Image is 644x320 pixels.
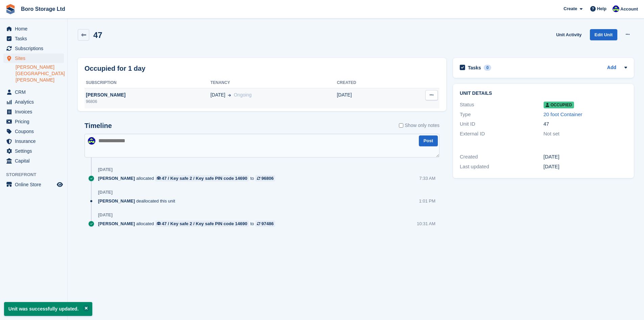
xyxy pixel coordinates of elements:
[98,167,113,172] div: [DATE]
[3,87,64,97] a: menu
[460,120,543,128] div: Unit ID
[85,78,210,88] th: Subscription
[460,91,627,96] h2: Unit details
[15,34,55,43] span: Tasks
[460,153,543,161] div: Created
[155,220,249,227] a: 47 / Key safe 2 / Key safe PIN code 14690
[15,136,55,146] span: Insurance
[5,4,16,14] img: stora-icon-8386f47178a22dfd0bd8f6a31ec36ba5ce8667c1dd55bd0f319d3a0aa187defe.svg
[544,120,627,128] div: 47
[484,65,492,71] div: 0
[419,198,435,204] div: 1:01 PM
[98,220,279,227] div: allocated to
[98,198,135,204] span: [PERSON_NAME]
[613,5,619,12] img: Tobie Hillier
[98,175,279,182] div: allocated to
[590,29,617,40] a: Edit Unit
[15,107,55,116] span: Invoices
[15,146,55,156] span: Settings
[399,122,439,129] label: Show only notes
[460,101,543,109] div: Status
[98,212,113,218] div: [DATE]
[3,117,64,126] a: menu
[3,24,64,34] a: menu
[98,175,135,182] span: [PERSON_NAME]
[98,190,113,195] div: [DATE]
[460,163,543,171] div: Last updated
[15,117,55,126] span: Pricing
[460,130,543,138] div: External ID
[597,5,606,12] span: Help
[3,136,64,146] a: menu
[210,78,337,88] th: Tenancy
[460,111,543,119] div: Type
[85,99,210,105] div: 96806
[16,64,64,83] a: [PERSON_NAME][GEOGRAPHIC_DATA][PERSON_NAME]
[18,3,68,15] a: Boro Storage Ltd
[553,29,584,40] a: Unit Activity
[15,24,55,34] span: Home
[544,130,627,138] div: Not set
[3,180,64,189] a: menu
[468,65,481,71] h2: Tasks
[162,220,247,227] div: 47 / Key safe 2 / Key safe PIN code 14690
[155,175,249,182] a: 47 / Key safe 2 / Key safe PIN code 14690
[544,163,627,171] div: [DATE]
[3,97,64,107] a: menu
[88,137,95,145] img: Tobie Hillier
[419,175,435,182] div: 7:33 AM
[98,198,178,204] div: deallocated this unit
[6,171,67,178] span: Storefront
[544,111,582,117] a: 20 foot Container
[620,6,638,13] span: Account
[15,54,55,63] span: Sites
[337,88,396,108] td: [DATE]
[255,220,275,227] a: 97486
[234,92,252,98] span: Ongoing
[544,102,574,108] span: Occupied
[261,220,273,227] div: 97486
[399,122,403,129] input: Show only notes
[98,220,135,227] span: [PERSON_NAME]
[417,220,435,227] div: 10:31 AM
[162,175,247,182] div: 47 / Key safe 2 / Key safe PIN code 14690
[3,127,64,136] a: menu
[3,146,64,156] a: menu
[93,30,102,40] h2: 47
[3,156,64,166] a: menu
[15,180,55,189] span: Online Store
[56,180,64,189] a: Preview store
[3,54,64,63] a: menu
[337,78,396,88] th: Created
[255,175,275,182] a: 96806
[15,127,55,136] span: Coupons
[3,107,64,116] a: menu
[210,91,225,99] span: [DATE]
[85,63,145,73] h2: Occupied for 1 day
[607,64,616,72] a: Add
[419,135,438,147] button: Post
[15,156,55,166] span: Capital
[15,44,55,53] span: Subscriptions
[85,122,112,130] h2: Timeline
[3,34,64,43] a: menu
[15,87,55,97] span: CRM
[564,5,577,12] span: Create
[15,97,55,107] span: Analytics
[261,175,273,182] div: 96806
[85,91,210,99] div: [PERSON_NAME]
[544,153,627,161] div: [DATE]
[3,44,64,53] a: menu
[4,302,92,316] p: Unit was successfully updated.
